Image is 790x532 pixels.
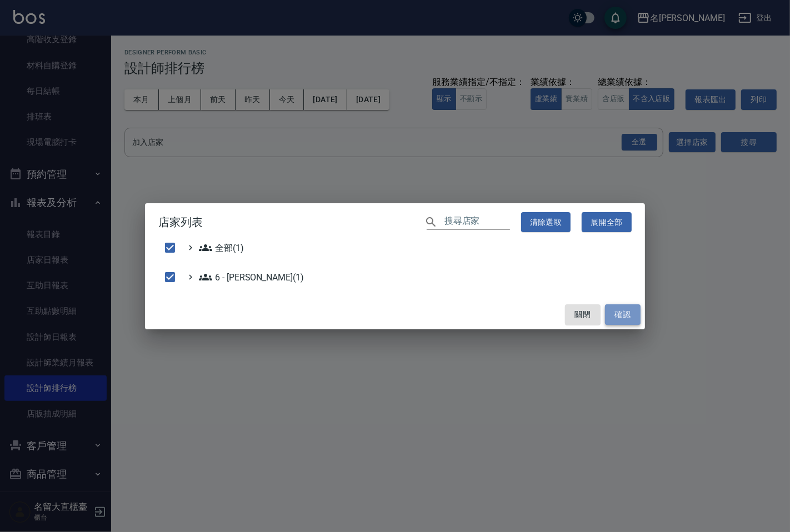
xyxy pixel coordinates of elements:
[199,270,304,284] span: 6 - [PERSON_NAME](1)
[444,214,510,230] input: 搜尋店家
[605,304,641,325] button: 確認
[145,203,645,242] h2: 店家列表
[199,241,244,254] span: 全部(1)
[582,212,632,233] button: 展開全部
[565,304,601,325] button: 關閉
[521,212,571,233] button: 清除選取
